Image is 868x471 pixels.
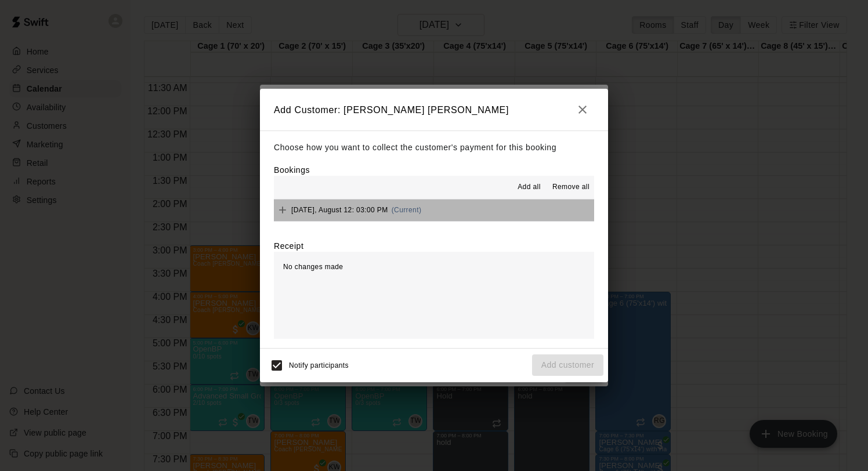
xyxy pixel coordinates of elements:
[291,206,388,214] span: [DATE], August 12: 03:00 PM
[518,182,541,193] span: Add all
[283,263,343,271] span: No changes made
[274,200,594,221] button: Add[DATE], August 12: 03:00 PM(Current)
[274,240,303,252] label: Receipt
[289,361,349,369] span: Notify participants
[548,178,594,197] button: Remove all
[511,178,548,197] button: Add all
[274,165,310,175] label: Bookings
[552,182,589,193] span: Remove all
[392,206,422,214] span: (Current)
[260,89,608,131] h2: Add Customer: [PERSON_NAME] [PERSON_NAME]
[274,205,291,214] span: Add
[274,140,594,155] p: Choose how you want to collect the customer's payment for this booking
